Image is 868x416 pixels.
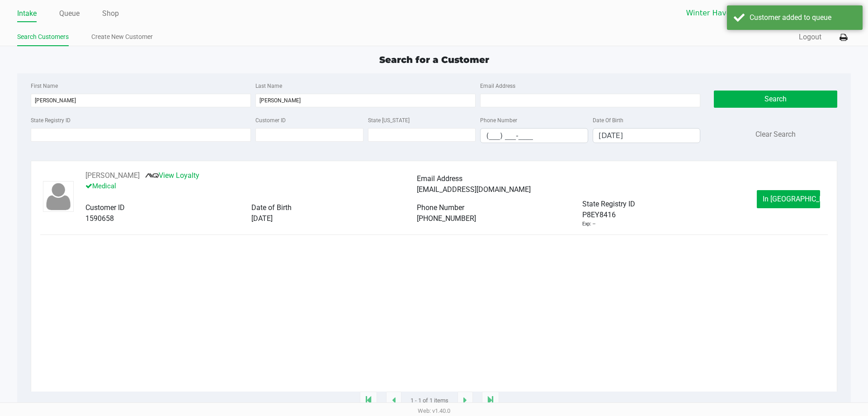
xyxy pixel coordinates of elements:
[458,392,473,410] app-submit-button: Next
[102,7,119,20] a: Shop
[251,203,292,212] span: Date of Birth
[480,116,517,124] label: Phone Number
[360,392,377,410] app-submit-button: Move to first page
[410,396,448,405] span: 1 - 1 of 1 items
[417,203,464,212] span: Phone Number
[757,190,820,208] button: In [GEOGRAPHIC_DATA]
[763,195,839,203] span: In [GEOGRAPHIC_DATA]
[417,214,476,223] span: [PHONE_NUMBER]
[379,54,489,65] span: Search for a Customer
[145,171,199,180] a: View Loyalty
[480,82,515,90] label: Email Address
[386,392,401,410] app-submit-button: Previous
[17,7,37,20] a: Intake
[31,82,58,90] label: First Name
[714,91,837,108] button: Search
[593,129,700,143] input: Format: MM/DD/YYYY
[59,7,80,20] a: Queue
[750,12,856,23] div: Customer added to queue
[85,181,416,191] p: Medical
[755,129,796,140] button: Clear Search
[799,32,821,43] button: Logout
[85,214,114,223] span: 1590658
[85,203,125,212] span: Customer ID
[255,116,286,124] label: Customer ID
[418,407,450,414] span: Web: v1.40.0
[593,128,701,143] kendo-maskedtextbox: Format: MM/DD/YYYY
[582,220,595,228] div: Exp: --
[481,129,588,143] input: Format: (999) 999-9999
[582,200,635,208] span: State Registry ID
[417,174,462,183] span: Email Address
[686,8,774,19] span: Winter Haven WC
[368,116,410,124] label: State [US_STATE]
[417,185,531,194] span: [EMAIL_ADDRESS][DOMAIN_NAME]
[31,116,71,124] label: State Registry ID
[17,31,69,43] a: Search Customers
[255,82,282,90] label: Last Name
[482,392,499,410] app-submit-button: Move to last page
[251,214,273,223] span: [DATE]
[582,210,616,220] span: P8EY8416
[85,170,140,181] button: See customer info
[91,31,153,43] a: Create New Customer
[480,128,588,143] kendo-maskedtextbox: Format: (999) 999-9999
[593,116,623,124] label: Date Of Birth
[780,5,793,21] button: Select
